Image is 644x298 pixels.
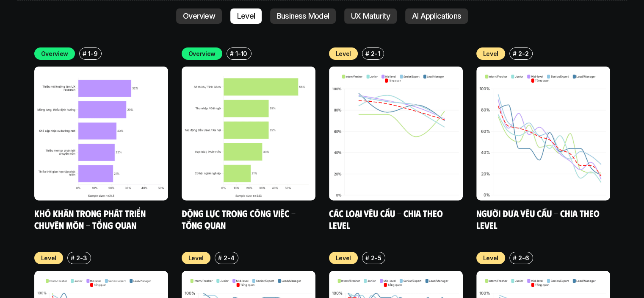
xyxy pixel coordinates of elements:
p: 2-1 [371,49,380,58]
a: Khó khăn trong phát triển chuyên môn - Tổng quan [34,207,148,231]
a: Business Model [270,8,336,24]
p: 2-2 [518,49,528,58]
p: Level [483,253,499,262]
p: 1-10 [235,49,247,58]
p: Overview [41,49,69,58]
p: Level [336,253,351,262]
h6: # [365,255,369,261]
p: Level [483,49,499,58]
h6: # [513,50,517,57]
p: 1-9 [88,49,97,58]
h6: # [71,255,75,261]
a: Động lực trong công việc - Tổng quan [182,207,298,231]
p: 2-5 [371,253,381,262]
a: Các loại yêu cầu - Chia theo level [329,207,445,231]
h6: # [365,50,369,57]
p: 2-4 [224,253,234,262]
p: Business Model [277,12,329,20]
p: 2-3 [76,253,87,262]
p: Overview [188,49,216,58]
a: Người đưa yêu cầu - Chia theo Level [476,207,602,231]
p: Level [188,253,204,262]
a: Overview [176,8,222,24]
p: Level [237,12,255,20]
h6: # [513,255,517,261]
a: UX Maturity [344,8,397,24]
p: UX Maturity [351,12,390,20]
h6: # [230,50,234,57]
a: Level [230,8,262,24]
p: Level [41,253,57,262]
p: Overview [183,12,215,20]
p: 2-6 [518,253,529,262]
h6: # [218,255,222,261]
p: AI Applications [412,12,461,20]
p: Level [336,49,351,58]
a: AI Applications [405,8,468,24]
h6: # [83,50,86,57]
